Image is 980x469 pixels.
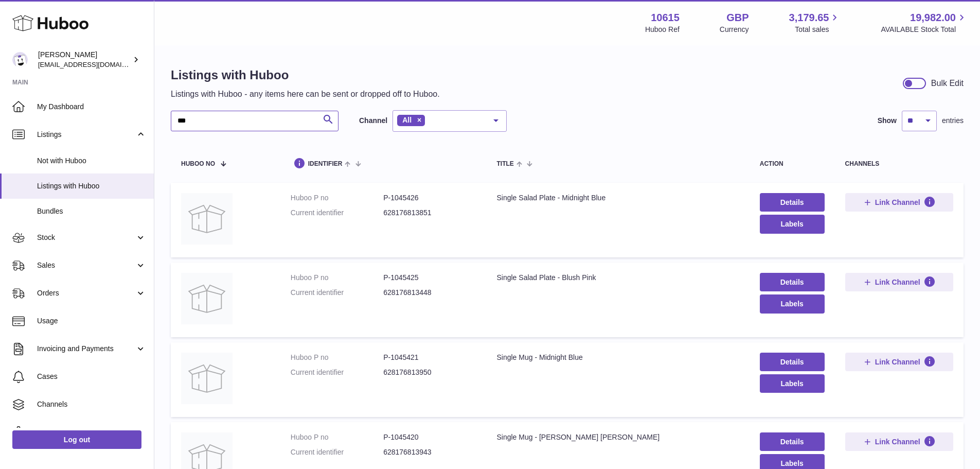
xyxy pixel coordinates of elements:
span: Not with Huboo [37,156,146,166]
dd: P-1045420 [383,432,476,442]
span: AVAILABLE Stock Total [881,25,968,34]
dt: Current identifier [291,288,383,298]
a: Details [760,193,825,212]
span: [EMAIL_ADDRESS][DOMAIN_NAME] [38,60,151,68]
dd: P-1045426 [383,193,476,203]
span: title [496,161,513,167]
a: Log out [12,430,141,449]
strong: 10615 [651,11,680,25]
div: action [760,161,825,167]
dt: Huboo P no [291,273,383,283]
span: Settings [37,427,146,437]
a: Details [760,432,825,451]
span: Invoicing and Payments [37,344,135,354]
div: channels [845,161,953,167]
div: Currency [720,25,749,34]
div: Single Mug - [PERSON_NAME] [PERSON_NAME] [496,432,739,442]
a: 19,982.00 AVAILABLE Stock Total [881,11,968,34]
dt: Current identifier [291,208,383,218]
dd: 628176813448 [383,288,476,298]
dd: 628176813851 [383,208,476,218]
p: Listings with Huboo - any items here can be sent or dropped off to Huboo. [171,89,440,100]
span: Link Channel [875,357,920,367]
span: Sales [37,260,135,270]
a: Details [760,273,825,291]
span: Link Channel [875,437,920,446]
dt: Current identifier [291,447,383,457]
button: Link Channel [845,193,953,212]
span: Cases [37,372,146,381]
span: Orders [37,288,135,298]
button: Link Channel [845,432,953,451]
h1: Listings with Huboo [171,67,440,83]
span: Listings [37,130,135,140]
label: Channel [359,116,387,126]
strong: GBP [726,11,749,25]
button: Link Channel [845,273,953,291]
dt: Current identifier [291,368,383,377]
dd: 628176813950 [383,368,476,377]
img: Single Salad Plate - Blush Pink [181,273,233,324]
dd: P-1045421 [383,353,476,362]
div: Bulk Edit [931,78,964,89]
div: Single Salad Plate - Midnight Blue [496,193,739,203]
span: 19,982.00 [910,11,956,25]
img: internalAdmin-10615@internal.huboo.com [12,52,28,67]
span: Channels [37,399,146,409]
a: 3,179.65 Total sales [789,11,841,34]
dt: Huboo P no [291,193,383,203]
div: Single Mug - Midnight Blue [496,353,739,362]
dd: 628176813943 [383,447,476,457]
span: All [402,116,412,124]
span: Listings with Huboo [37,181,146,191]
button: Labels [760,215,825,233]
dt: Huboo P no [291,353,383,362]
div: [PERSON_NAME] [38,50,131,70]
span: My Dashboard [37,102,146,112]
img: Single Salad Plate - Midnight Blue [181,193,233,245]
img: Single Mug - Midnight Blue [181,353,233,404]
dd: P-1045425 [383,273,476,283]
span: Stock [37,233,135,242]
span: Link Channel [875,198,920,207]
span: identifier [308,161,343,167]
button: Link Channel [845,353,953,371]
button: Labels [760,294,825,313]
label: Show [878,116,897,126]
span: 3,179.65 [789,11,829,25]
span: entries [942,116,964,126]
div: Single Salad Plate - Blush Pink [496,273,739,283]
span: Total sales [795,25,841,34]
button: Labels [760,374,825,393]
span: Usage [37,316,146,326]
span: Bundles [37,206,146,216]
dt: Huboo P no [291,432,383,442]
span: Huboo no [181,161,215,167]
span: Link Channel [875,277,920,287]
a: Details [760,353,825,371]
div: Huboo Ref [645,25,680,34]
